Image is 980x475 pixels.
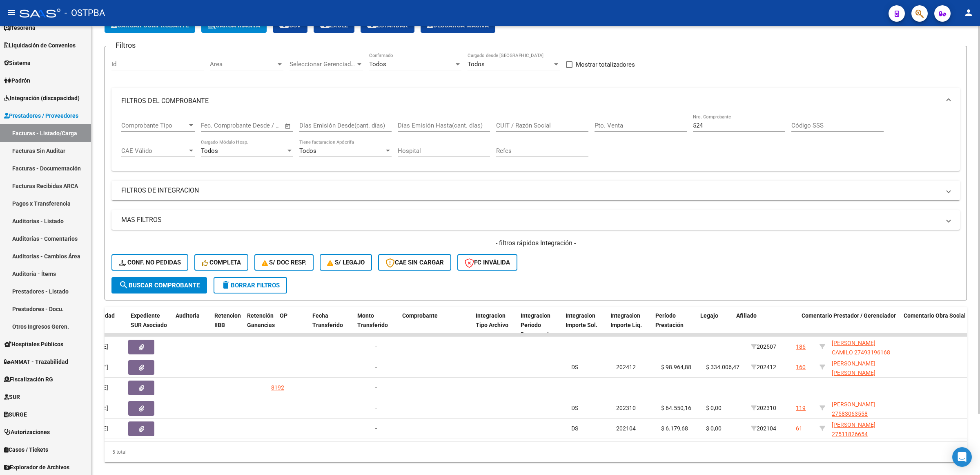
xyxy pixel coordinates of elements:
span: Todos [299,147,316,155]
datatable-header-cell: Monto Transferido [354,307,399,343]
mat-panel-title: FILTROS DEL COMPROBANTE [121,96,940,105]
span: Seleccionar Gerenciador [290,60,356,68]
span: Integración (discapacidad) [4,94,80,103]
span: $ 0,00 [706,425,722,432]
span: 202507 [751,343,776,350]
button: Borrar Filtros [214,277,287,294]
datatable-header-cell: Expediente SUR Asociado [127,307,172,343]
span: - [375,425,377,432]
span: CSV [279,22,301,29]
datatable-header-cell: Retención Ganancias [244,307,276,343]
span: Estandar [367,22,408,29]
span: $ 0,00 [706,405,722,411]
span: Liquidación de Convenios [4,41,76,50]
datatable-header-cell: Integracion Periodo Presentacion [517,307,562,343]
mat-expansion-panel-header: FILTROS DE INTEGRACION [111,181,960,200]
span: Casos / Tickets [4,445,48,454]
span: Expediente SUR Asociado [131,312,167,328]
h4: - filtros rápidos Integración - [111,239,960,248]
datatable-header-cell: Comprobante [399,307,472,343]
mat-expansion-panel-header: MAS FILTROS [111,210,960,230]
span: Mostrar totalizadores [576,60,635,69]
span: SURGE [4,410,27,419]
span: ANMAT - Trazabilidad [4,357,68,366]
span: CAE Válido [121,147,187,155]
span: Tesorería [4,23,36,32]
span: OP [280,312,287,319]
datatable-header-cell: Período Prestación [652,307,697,343]
datatable-header-cell: Integracion Importe Liq. [607,307,652,343]
datatable-header-cell: OP [276,307,309,343]
span: Prestadores / Proveedores [4,111,78,120]
span: Autorizaciones [4,428,50,437]
input: End date [235,122,274,129]
span: Explorador de Archivos [4,463,69,472]
span: Padrón [4,76,30,85]
span: $ 6.179,68 [661,425,688,432]
span: S/ legajo [327,259,365,266]
span: DS [571,405,578,411]
div: 119 [796,403,806,413]
span: [PERSON_NAME] 27511826654 [832,421,875,437]
span: 202412 [616,364,636,370]
datatable-header-cell: Auditoria [172,307,211,343]
button: S/ Doc Resp. [254,254,314,271]
span: Monto Transferido [357,312,388,328]
span: Integracion Importe Sol. [566,312,597,328]
button: Completa [194,254,248,271]
span: EXCEL [320,22,348,29]
span: Integracion Periodo Presentacion [521,312,555,338]
span: 202412 [751,364,776,370]
span: Fiscalización RG [4,375,53,384]
span: Hospitales Públicos [4,340,63,349]
span: Afiliado [736,312,757,319]
div: 186 [796,342,806,352]
span: - OSTPBA [65,4,105,22]
span: $ 334.006,47 [706,364,739,370]
span: 202104 [751,425,776,432]
input: Start date [201,122,227,129]
button: Conf. no pedidas [111,254,188,271]
span: DS [571,364,578,370]
button: CAE SIN CARGAR [378,254,451,271]
mat-icon: search [119,280,129,290]
mat-icon: delete [221,280,231,290]
span: Completa [202,259,241,266]
span: - [375,384,377,391]
datatable-header-cell: Legajo [697,307,721,343]
span: Todos [201,147,218,155]
button: Buscar Comprobante [111,277,207,294]
div: FILTROS DEL COMPROBANTE [111,114,960,171]
datatable-header-cell: Integracion Tipo Archivo [472,307,517,343]
span: Borrar Filtros [221,282,280,289]
button: S/ legajo [320,254,372,271]
span: Comentario Obra Social [904,312,966,319]
mat-icon: menu [7,8,16,18]
div: 5 total [105,442,967,462]
mat-icon: person [964,8,973,18]
span: Comprobante [402,312,438,319]
span: $ 98.964,88 [661,364,691,370]
span: Buscar Comprobante [119,282,200,289]
span: - [375,343,377,350]
span: - [375,405,377,411]
span: Todos [369,60,386,68]
datatable-header-cell: Fecha Transferido [309,307,354,343]
span: $ 64.550,16 [661,405,691,411]
span: [PERSON_NAME] 27583063558 [832,401,875,417]
span: Area [210,60,276,68]
span: 202310 [751,405,776,411]
span: Integracion Tipo Archivo [476,312,508,328]
span: 202310 [616,405,636,411]
span: DS [571,425,578,432]
mat-expansion-panel-header: FILTROS DEL COMPROBANTE [111,88,960,114]
span: Auditoria [176,312,200,319]
span: Comentario Prestador / Gerenciador [802,312,896,319]
span: SUR [4,392,20,401]
datatable-header-cell: Afiliado [733,307,798,343]
datatable-header-cell: Comentario Prestador / Gerenciador [798,307,900,343]
button: Open calendar [283,121,293,131]
span: Todos [468,60,485,68]
span: - [375,364,377,370]
button: FC Inválida [457,254,517,271]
